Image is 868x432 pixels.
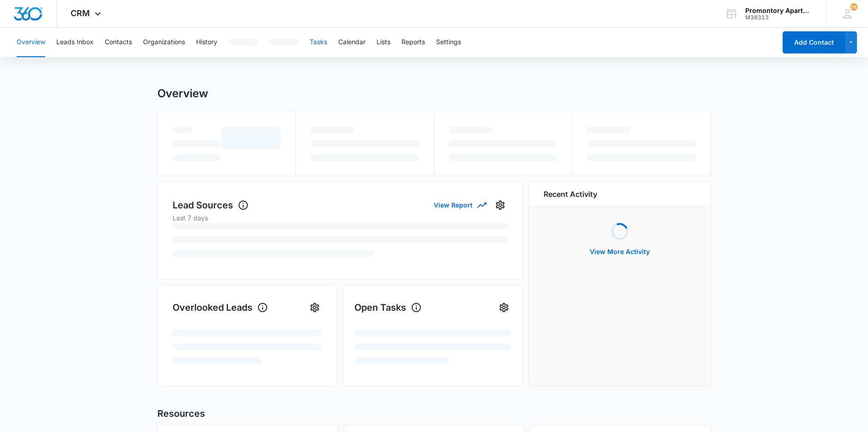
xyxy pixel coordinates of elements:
h2: Resources [157,407,711,420]
button: Settings [436,28,461,57]
h1: Lead Sources [173,198,249,212]
button: Calendar [338,28,365,57]
h1: Overlooked Leads [173,301,268,314]
div: notifications count [850,3,857,11]
h6: Recent Activity [544,189,597,200]
button: Leads Inbox [56,28,94,57]
span: CRM [71,8,90,18]
button: Tasks [310,28,327,57]
button: View Report [434,197,485,213]
p: Last 7 days [173,213,508,223]
button: History [196,28,217,57]
button: View More Activity [581,241,659,263]
button: Settings [497,300,511,315]
div: account name [745,7,813,14]
h1: Overview [157,87,208,101]
button: Settings [307,300,322,315]
span: 161 [850,3,857,11]
button: Organizations [143,28,185,57]
button: Reports [401,28,425,57]
h1: Open Tasks [354,301,422,314]
button: Settings [493,198,508,213]
button: Contacts [105,28,132,57]
button: Lists [377,28,390,57]
button: Overview [17,28,45,57]
div: account id [745,14,813,21]
button: Add Contact [783,31,845,53]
